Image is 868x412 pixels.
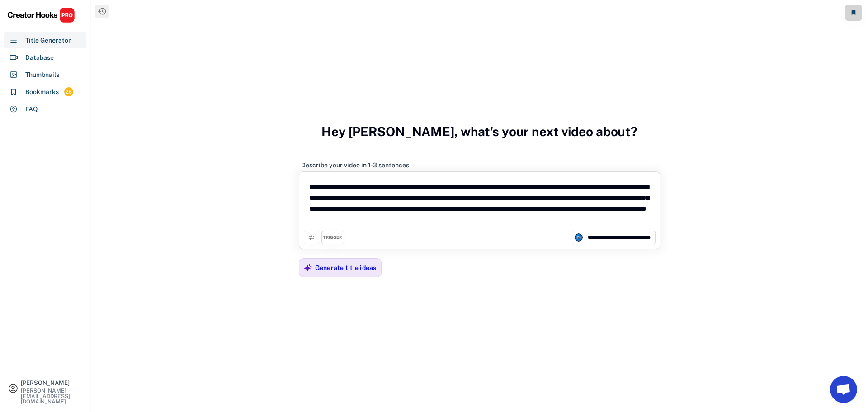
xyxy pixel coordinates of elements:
div: TRIGGER [323,235,342,241]
img: CHPRO%20Logo.svg [7,7,75,23]
div: Describe your video in 1-3 sentences [301,161,409,169]
div: Thumbnails [25,70,59,80]
div: 26 [64,88,73,96]
div: [PERSON_NAME][EMAIL_ADDRESS][DOMAIN_NAME] [21,388,82,404]
h3: Hey [PERSON_NAME], what's your next video about? [321,114,637,149]
div: Title Generator [25,36,71,45]
img: channels4_profile.jpg [575,233,583,242]
a: Open chat [830,376,857,403]
div: Generate title ideas [315,264,377,272]
div: Database [25,53,54,62]
div: [PERSON_NAME] [21,380,82,386]
div: Bookmarks [25,87,59,97]
div: FAQ [25,104,38,114]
